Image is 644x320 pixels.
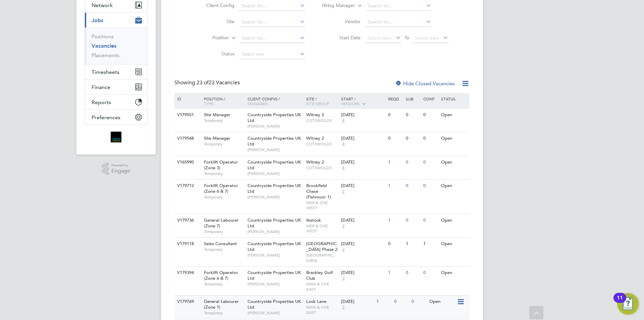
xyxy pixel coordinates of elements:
[368,35,392,41] span: Select date
[341,247,345,253] span: 2
[175,156,199,169] div: V165990
[341,270,385,276] div: [DATE]
[175,295,199,308] div: V179769
[239,17,305,27] input: Search for...
[415,35,439,41] span: Select date
[111,168,130,174] span: Engage
[306,159,324,165] span: Witney 2
[422,156,439,169] div: 0
[386,156,404,169] div: 1
[175,109,199,121] div: V179551
[248,101,267,106] span: Manager
[439,132,469,145] div: Open
[174,79,241,86] div: Showing
[111,163,130,168] span: Powered by
[439,180,469,192] div: Open
[341,165,345,171] span: 4
[617,298,623,307] div: 11
[341,112,385,118] div: [DATE]
[204,229,244,234] span: Temporary
[404,180,422,192] div: 0
[395,80,455,87] label: Hide Closed Vacancies
[199,93,246,109] div: Position /
[410,295,427,308] div: 0
[248,217,301,229] span: Countryside Properties UK Ltd
[341,136,385,141] div: [DATE]
[404,109,422,121] div: 0
[422,109,439,121] div: 0
[386,132,404,145] div: 0
[341,223,345,229] span: 2
[196,51,234,57] label: Status
[248,270,301,281] span: Countryside Properties UK Ltd
[248,147,303,152] span: [PERSON_NAME]
[306,281,338,292] span: MAN & CHE EAST
[365,17,431,27] input: Search for...
[175,180,199,192] div: V179712
[204,159,238,171] span: Forklift Operator (Zone 3)
[341,183,385,189] div: [DATE]
[111,132,121,142] img: bromak-logo-retina.png
[341,305,345,310] span: 2
[322,18,361,25] label: Vendor
[248,159,301,171] span: Countryside Properties UK Ltd
[439,267,469,279] div: Open
[85,80,147,94] button: Finance
[92,99,111,105] span: Reports
[306,118,338,123] span: COTSWOLDS
[404,93,422,104] div: Sub
[404,156,422,169] div: 0
[422,180,439,192] div: 0
[248,310,303,316] span: [PERSON_NAME]
[248,229,303,234] span: [PERSON_NAME]
[422,132,439,145] div: 0
[248,194,303,200] span: [PERSON_NAME]
[239,34,305,43] input: Search for...
[239,1,305,11] input: Search for...
[386,93,404,104] div: Reqd
[306,217,321,223] span: Ibstock
[402,33,411,42] span: To
[204,183,238,194] span: Forklift Operator (Zone 6 & 7)
[175,132,199,145] div: V179548
[85,95,147,109] button: Reports
[92,69,119,75] span: Timesheets
[306,141,338,147] span: COTSWOLDS
[404,214,422,227] div: 0
[341,141,345,147] span: 4
[322,35,361,41] label: Start Date
[248,112,301,123] span: Countryside Properties UK Ltd
[404,238,422,250] div: 1
[341,159,385,165] div: [DATE]
[92,33,114,40] a: Positions
[306,165,338,171] span: COTSWOLDS
[306,183,331,200] span: Brookfield Chase (Fishmoor 1)
[102,163,130,175] a: Powered byEngage
[306,112,324,118] span: Witney 2
[196,2,234,8] label: Client Config
[306,270,333,281] span: Brackley Golf Club
[316,2,355,9] label: Hiring Manager
[306,101,329,106] span: Site Group
[386,180,404,192] div: 1
[92,114,120,121] span: Preferences
[85,28,147,64] div: Jobs
[204,101,213,106] span: Type
[248,124,303,129] span: [PERSON_NAME]
[306,241,337,252] span: [GEOGRAPHIC_DATA] Phase 2
[175,267,199,279] div: V179394
[175,238,199,250] div: V179118
[306,253,338,263] span: [GEOGRAPHIC_DATA]
[204,194,244,200] span: Temporary
[175,214,199,227] div: V179736
[204,270,238,281] span: Forklift Operator (Zone 6 & 7)
[386,267,404,279] div: 1
[339,93,386,110] div: Start /
[386,109,404,121] div: 0
[246,93,305,109] div: Client Config /
[197,79,209,86] span: 23 of
[341,118,345,124] span: 4
[306,299,326,304] span: Lock Lane
[422,238,439,250] div: 1
[386,214,404,227] div: 1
